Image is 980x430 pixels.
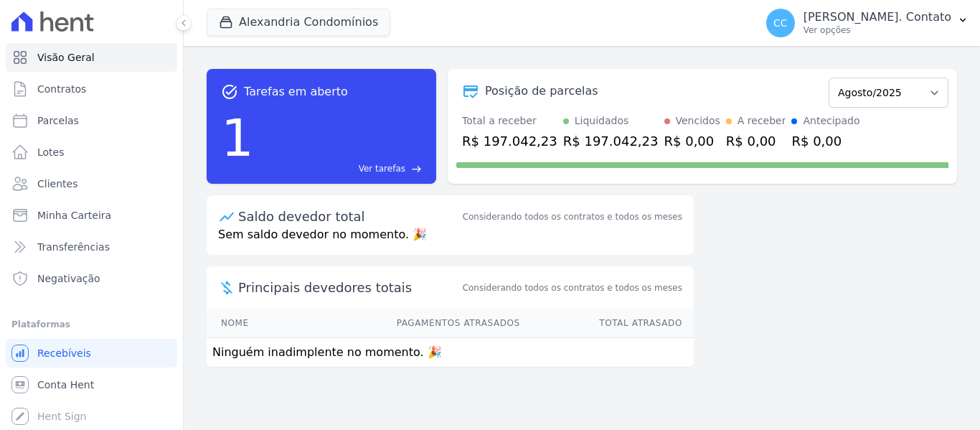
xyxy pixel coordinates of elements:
[221,83,238,101] span: task_alt
[37,271,100,286] span: Negativação
[221,101,254,175] div: 1
[37,50,95,65] span: Visão Geral
[238,278,460,297] span: Principais devedores totais
[6,75,177,103] a: Contratos
[6,138,177,167] a: Lotes
[411,164,422,174] span: east
[463,210,682,223] div: Considerando todos os contratos e todos os meses
[462,131,557,151] div: R$ 197.042,23
[11,316,171,333] div: Plataformas
[238,207,460,226] div: Saldo devedor total
[462,113,557,128] div: Total a receber
[207,9,390,36] button: Alexandria Condomínios
[37,145,65,159] span: Lotes
[37,177,77,191] span: Clientes
[207,226,694,255] p: Sem saldo devedor no momento. 🎉
[485,83,598,100] div: Posição de parcelas
[6,233,177,261] a: Transferências
[37,208,111,223] span: Minha Carteira
[37,240,110,254] span: Transferências
[293,309,520,338] th: Pagamentos Atrasados
[803,113,859,128] div: Antecipado
[6,339,177,368] a: Recebíveis
[563,131,659,151] div: R$ 197.042,23
[244,83,348,101] span: Tarefas em aberto
[207,309,293,338] th: Nome
[676,113,720,128] div: Vencidos
[463,281,682,294] span: Considerando todos os contratos e todos os meses
[6,169,177,198] a: Clientes
[738,113,786,128] div: A receber
[6,106,177,135] a: Parcelas
[37,113,79,128] span: Parcelas
[359,162,405,175] span: Ver tarefas
[521,309,694,338] th: Total Atrasado
[726,131,786,151] div: R$ 0,00
[260,162,422,175] a: Ver tarefas east
[804,10,951,24] p: [PERSON_NAME]. Contato
[575,113,629,128] div: Liquidados
[6,370,177,399] a: Conta Hent
[804,24,951,36] p: Ver opções
[664,131,720,151] div: R$ 0,00
[6,43,177,72] a: Visão Geral
[755,3,980,43] button: CC [PERSON_NAME]. Contato Ver opções
[37,346,91,360] span: Recebíveis
[773,18,788,28] span: CC
[207,338,694,368] td: Ninguém inadimplente no momento. 🎉
[37,82,86,96] span: Contratos
[37,378,94,392] span: Conta Hent
[791,131,859,151] div: R$ 0,00
[6,201,177,230] a: Minha Carteira
[6,264,177,293] a: Negativação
